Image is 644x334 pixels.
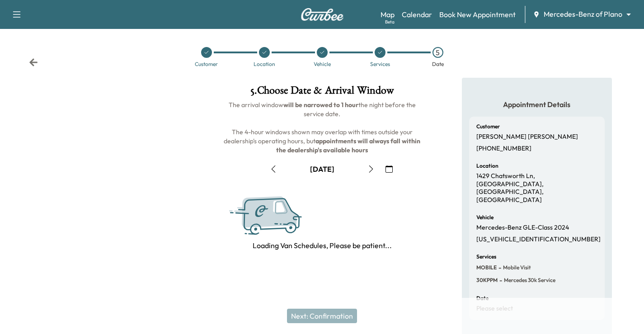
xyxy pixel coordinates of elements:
div: Location [254,61,275,67]
div: 5 [432,47,443,58]
span: Mobile Visit [501,264,531,271]
h5: Appointment Details [469,99,605,109]
span: - [497,263,501,272]
a: Calendar [402,9,432,20]
h6: Date [476,296,489,301]
p: Mercedes-Benz GLE-Class 2024 [476,224,569,232]
p: [US_VEHICLE_IDENTIFICATION_NUMBER] [476,235,601,244]
b: will be narrowed to 1 hour [283,101,358,109]
h6: Services [476,254,496,259]
div: [DATE] [310,164,334,174]
p: [PERSON_NAME] [PERSON_NAME] [476,133,578,141]
h6: Location [476,163,498,169]
div: Customer [195,61,218,67]
span: The arrival window the night before the service date. The 4-hour windows shown may overlap with t... [224,101,422,154]
a: MapBeta [381,9,395,20]
b: appointments will always fall within the dealership's available hours [276,137,422,154]
h6: Vehicle [476,215,494,220]
div: Services [370,61,390,67]
div: Beta [385,19,395,25]
p: 1429 Chatsworth Ln, [GEOGRAPHIC_DATA], [GEOGRAPHIC_DATA], [GEOGRAPHIC_DATA] [476,172,597,204]
div: Date [432,61,444,67]
a: Book New Appointment [439,9,516,20]
span: Mercedes 30k Service [502,277,555,284]
span: Mercedes-Benz of Plano [544,9,622,19]
span: 30KPPM [476,277,498,284]
img: Curbee Service.svg [226,191,328,244]
span: MOBILE [476,264,497,271]
div: Vehicle [314,61,331,67]
h6: Customer [476,124,500,129]
p: Loading Van Schedules, Please be patient... [253,240,392,251]
h1: 5 . Choose Date & Arrival Window [222,85,422,100]
div: Back [29,58,38,67]
p: [PHONE_NUMBER] [476,145,531,153]
img: Curbee Logo [301,8,344,21]
span: - [498,276,502,285]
